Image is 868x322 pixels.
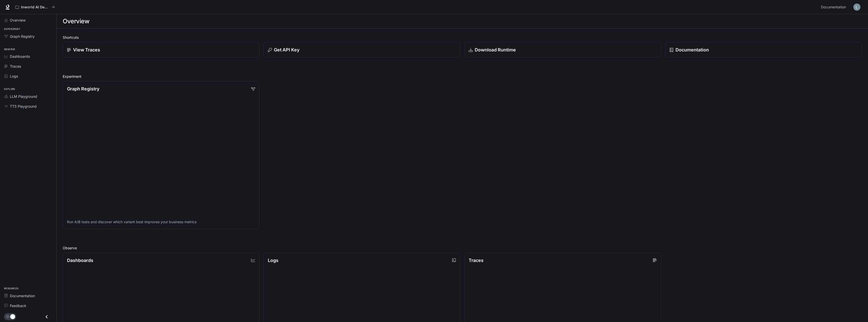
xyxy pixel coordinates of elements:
[676,46,709,53] p: Documentation
[63,42,259,58] a: View Traces
[2,16,54,25] a: Overview
[63,16,89,26] h1: Overview
[2,102,54,111] a: TTS Playground
[821,4,846,10] span: Documentation
[21,5,49,9] p: Inworld AI Demos
[2,52,54,61] a: Dashboards
[41,312,52,322] button: Close drawer
[63,35,862,40] h2: Shortcuts
[268,257,278,264] p: Logs
[469,257,484,264] p: Traces
[10,94,37,99] span: LLM Playground
[10,314,15,319] span: Dark mode toggle
[10,54,30,59] span: Dashboards
[2,72,54,81] a: Logs
[10,34,35,39] span: Graph Registry
[73,46,100,53] p: View Traces
[10,104,37,109] span: TTS Playground
[819,2,850,12] a: Documentation
[2,301,54,310] a: Feedback
[852,2,862,12] button: User avatar
[2,291,54,300] a: Documentation
[67,257,93,264] p: Dashboards
[67,85,99,92] p: Graph Registry
[63,245,862,251] h2: Observe
[10,293,35,298] span: Documentation
[10,303,26,308] span: Feedback
[10,64,21,69] span: Traces
[475,46,516,53] p: Download Runtime
[2,32,54,41] a: Graph Registry
[665,42,862,58] a: Documentation
[464,42,661,58] a: Download Runtime
[13,2,57,12] button: All workspaces
[63,74,862,79] h2: Experiment
[264,42,460,58] button: Get API Key
[2,92,54,101] a: LLM Playground
[63,81,259,229] a: Graph RegistryRun A/B tests and discover which variant best improves your business metrics
[10,73,18,79] span: Logs
[2,62,54,71] a: Traces
[67,219,255,224] p: Run A/B tests and discover which variant best improves your business metrics
[10,17,26,23] span: Overview
[853,4,860,11] img: User avatar
[274,46,299,53] p: Get API Key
